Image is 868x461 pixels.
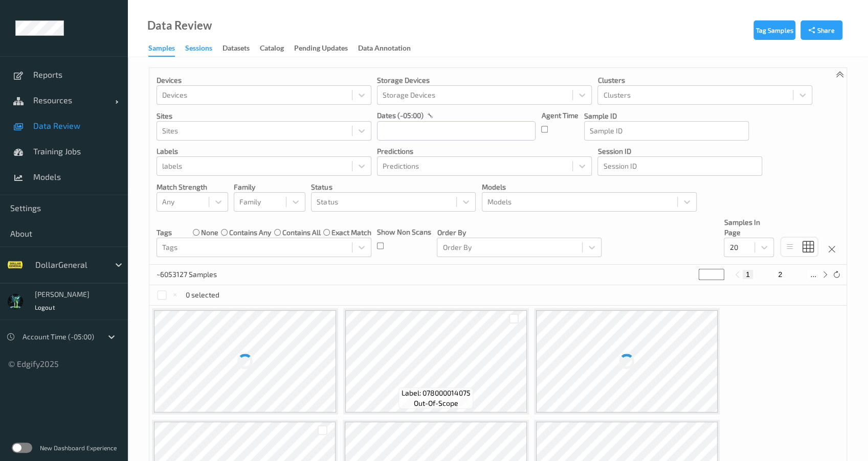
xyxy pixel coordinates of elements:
a: Catalog [260,41,294,56]
p: ~6053127 Samples [157,269,233,280]
p: Samples In Page [724,217,774,238]
p: Family [234,182,305,192]
p: Status [311,182,476,192]
p: dates (-05:00) [377,110,424,121]
button: 2 [775,270,785,279]
p: Order By [437,227,602,238]
button: 1 [743,270,753,279]
p: Sites [157,111,371,121]
div: Data Annotation [358,43,411,56]
p: labels [157,146,371,156]
p: Session ID [597,146,762,156]
a: Datasets [222,41,260,56]
p: Devices [157,75,371,85]
div: Datasets [222,43,250,56]
label: none [201,227,218,238]
div: Sessions [185,43,212,56]
p: 0 selected [186,290,219,300]
label: contains all [282,227,321,238]
div: Samples [148,43,175,57]
div: Pending Updates [294,43,348,56]
label: exact match [331,227,371,238]
p: Agent Time [541,110,578,121]
p: Predictions [377,146,592,156]
a: Data Annotation [358,41,421,56]
label: contains any [229,227,271,238]
a: Samples [148,41,185,57]
a: Pending Updates [294,41,358,56]
a: Sessions [185,41,222,56]
p: Sample ID [584,111,749,121]
p: Models [482,182,697,192]
div: Data Review [147,20,212,31]
span: Label: 078000014075 [402,388,471,398]
p: Match Strength [157,182,228,192]
div: Catalog [260,43,284,56]
button: ... [807,270,819,279]
p: Storage Devices [377,75,592,85]
p: Tags [157,227,172,238]
button: Share [800,20,842,40]
p: Show Non Scans [377,227,431,237]
button: Tag Samples [753,20,795,40]
span: out-of-scope [414,398,458,408]
p: Clusters [597,75,812,85]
